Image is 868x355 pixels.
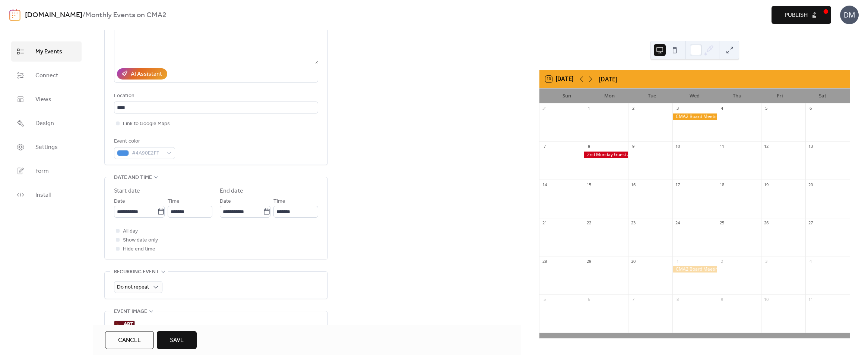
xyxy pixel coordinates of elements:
div: 9 [630,144,636,149]
span: Connect [35,71,58,80]
span: Date [114,197,125,206]
span: Hide end time [123,245,155,254]
div: Location [114,91,317,100]
div: 9 [719,296,725,302]
div: Sat [801,88,844,103]
img: logo [9,9,20,21]
span: Show date only [123,236,158,245]
button: Cancel [105,331,154,349]
button: AI Assistant [117,68,167,80]
div: CMA2 Board Meeting [672,113,717,120]
a: Views [11,89,82,109]
div: ; [114,321,135,342]
div: 8 [586,144,592,149]
span: Date and time [114,173,152,182]
div: Event color [114,137,174,146]
div: 13 [808,144,813,149]
div: 3 [675,106,680,111]
div: Mon [588,88,630,103]
div: 10 [763,296,769,302]
button: Publish [772,6,831,24]
span: Views [35,95,51,104]
div: 7 [630,296,636,302]
span: #4A90E2FF [132,149,163,158]
div: 21 [542,220,547,226]
div: 16 [630,182,636,187]
span: Time [273,197,285,206]
div: 27 [808,220,813,226]
span: Date [220,197,231,206]
span: Event image [114,307,147,316]
div: 7 [542,144,547,149]
div: AI Assistant [131,70,162,79]
div: Start date [114,187,140,196]
div: 3 [763,258,769,264]
div: Thu [716,88,758,103]
div: 2nd Monday Guest Artist Series with Jacqui Ross: To be announced [584,152,628,158]
div: 2 [719,258,725,264]
div: 1 [675,258,680,264]
span: Link to Google Maps [123,119,170,128]
div: [DATE] [599,75,617,84]
div: DM [840,6,859,24]
div: 30 [630,258,636,264]
div: 17 [675,182,680,187]
span: Recurring event [114,268,159,277]
a: [DOMAIN_NAME] [25,8,82,22]
div: 24 [675,220,680,226]
a: Connect [11,65,82,85]
div: CMA2 Board Meeting [672,266,717,273]
span: My Events [35,47,62,56]
span: Design [35,119,54,128]
button: 10[DATE] [543,74,576,84]
div: 1 [586,106,592,111]
span: Install [35,191,51,200]
button: Save [157,331,197,349]
div: 8 [675,296,680,302]
div: 23 [630,220,636,226]
div: 15 [586,182,592,187]
b: / [82,8,85,22]
div: 5 [542,296,547,302]
div: 4 [719,106,725,111]
div: 12 [763,144,769,149]
span: All day [123,227,138,236]
div: End date [220,187,243,196]
div: 20 [808,182,813,187]
span: Form [35,167,49,176]
div: 18 [719,182,725,187]
span: Cancel [118,336,141,345]
div: 29 [586,258,592,264]
div: 10 [675,144,680,149]
div: 2 [630,106,636,111]
div: Fri [758,88,801,103]
div: 22 [586,220,592,226]
span: Settings [35,143,58,152]
div: 6 [586,296,592,302]
b: Monthly Events on CMA2 [85,8,167,22]
div: 28 [542,258,547,264]
div: Tue [631,88,673,103]
div: 26 [763,220,769,226]
div: Wed [673,88,716,103]
div: 11 [808,296,813,302]
div: 5 [763,106,769,111]
a: Form [11,161,82,181]
div: 11 [719,144,725,149]
div: 25 [719,220,725,226]
div: 31 [542,106,547,111]
div: 6 [808,106,813,111]
span: Save [170,336,184,345]
span: Publish [785,11,808,20]
span: Do not repeat [117,282,149,292]
span: Time [168,197,180,206]
a: Design [11,113,82,133]
a: My Events [11,41,82,62]
div: 19 [763,182,769,187]
div: Sun [545,88,588,103]
div: 14 [542,182,547,187]
a: Install [11,185,82,205]
a: Settings [11,137,82,157]
div: 4 [808,258,813,264]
